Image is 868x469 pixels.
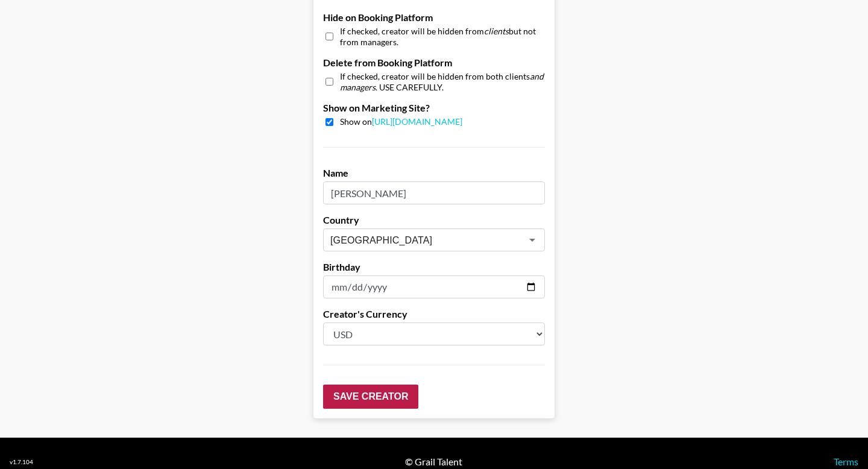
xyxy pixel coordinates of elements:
[323,308,545,320] label: Creator's Currency
[323,385,418,409] input: Save Creator
[484,26,509,36] em: clients
[524,231,541,248] button: Open
[323,261,545,273] label: Birthday
[340,71,544,92] em: and managers
[323,11,545,24] label: Hide on Booking Platform
[834,456,858,467] a: Terms
[323,57,545,69] label: Delete from Booking Platform
[323,102,545,114] label: Show on Marketing Site?
[10,458,33,466] div: v 1.7.104
[340,71,545,92] span: If checked, creator will be hidden from both clients . USE CAREFULLY.
[323,167,545,179] label: Name
[372,116,462,127] a: [URL][DOMAIN_NAME]
[340,26,545,47] span: If checked, creator will be hidden from but not from managers.
[323,214,545,226] label: Country
[340,116,462,128] span: Show on
[405,456,462,468] div: © Grail Talent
